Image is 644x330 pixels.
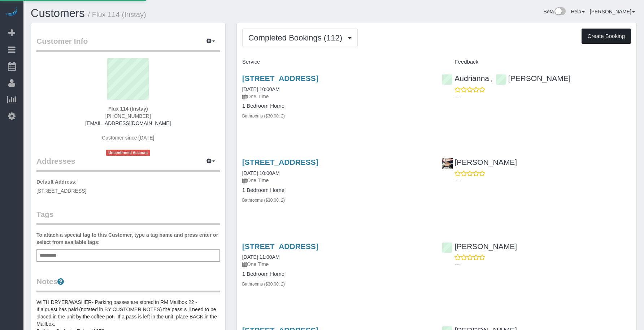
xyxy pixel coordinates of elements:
[242,271,431,277] h4: 1 Bedroom Home
[36,178,77,185] label: Default Address:
[242,158,318,166] a: [STREET_ADDRESS]
[36,231,220,246] label: To attach a special tag to this Customer, type a tag name and press enter or select from availabl...
[36,209,220,225] legend: Tags
[442,74,489,82] a: Audrianna
[248,33,346,42] span: Completed Bookings (112)
[242,93,431,100] p: One Time
[106,150,150,156] span: Unconfirmed Account
[242,86,280,92] a: [DATE] 10:00AM
[571,9,585,14] a: Help
[582,29,631,44] button: Create Booking
[442,59,631,65] h4: Feedback
[442,158,517,166] a: [PERSON_NAME]
[36,276,220,292] legend: Notes
[496,74,571,82] a: [PERSON_NAME]
[442,242,517,250] a: [PERSON_NAME]
[242,254,280,260] a: [DATE] 11:00AM
[4,7,19,17] img: Automaid Logo
[554,7,566,17] img: New interface
[242,59,431,65] h4: Service
[102,135,154,141] span: Customer since [DATE]
[242,177,431,184] p: One Time
[454,177,631,184] p: ---
[491,76,492,82] span: ,
[105,113,151,119] span: [PHONE_NUMBER]
[36,36,220,52] legend: Customer Info
[590,9,635,14] a: [PERSON_NAME]
[454,261,631,268] p: ---
[242,74,318,82] a: [STREET_ADDRESS]
[242,103,431,109] h4: 1 Bedroom Home
[242,282,285,287] small: Bathrooms ($30.00, 2)
[242,113,285,119] small: Bathrooms ($30.00, 2)
[442,158,453,169] img: Jess
[454,93,631,100] p: ---
[85,120,171,126] a: [EMAIL_ADDRESS][DOMAIN_NAME]
[31,7,85,20] a: Customers
[242,261,431,268] p: One Time
[88,10,146,18] small: / Flux 114 (Instay)
[242,242,318,250] a: [STREET_ADDRESS]
[242,29,358,47] button: Completed Bookings (112)
[242,170,280,176] a: [DATE] 10:00AM
[36,188,86,194] span: [STREET_ADDRESS]
[242,187,431,193] h4: 1 Bedroom Home
[108,106,148,112] strong: Flux 114 (Instay)
[242,198,285,203] small: Bathrooms ($30.00, 2)
[543,9,566,14] a: Beta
